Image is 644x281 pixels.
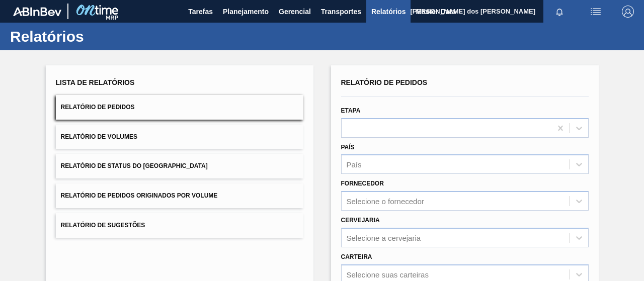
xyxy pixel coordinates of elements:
div: Selecione o fornecedor [347,197,424,206]
span: Lista de Relatórios [56,78,135,86]
span: Relatórios [371,6,406,18]
span: Relatório de Pedidos [341,78,428,86]
button: Relatório de Pedidos Originados por Volume [56,183,303,208]
div: País [347,160,362,169]
label: Cervejaria [341,217,380,224]
button: Relatório de Status do [GEOGRAPHIC_DATA] [56,154,303,178]
span: Tarefas [188,6,213,18]
label: País [341,144,355,151]
span: Relatório de Status do [GEOGRAPHIC_DATA] [61,162,208,169]
span: Relatório de Pedidos [61,104,135,111]
button: Relatório de Sugestões [56,213,303,238]
span: Relatório de Pedidos Originados por Volume [61,192,218,199]
img: userActions [590,6,602,18]
label: Carteira [341,253,372,260]
span: Gerencial [279,6,311,18]
img: Logout [622,6,634,18]
span: Planejamento [223,6,269,18]
div: Selecione a cervejaria [347,233,421,242]
label: Fornecedor [341,180,384,187]
h1: Relatórios [10,31,189,42]
button: Relatório de Volumes [56,125,303,149]
button: Relatório de Pedidos [56,95,303,120]
label: Etapa [341,107,361,114]
div: Selecione suas carteiras [347,270,429,278]
span: Relatório de Sugestões [61,222,145,229]
span: Relatório de Volumes [61,133,137,140]
span: Transportes [321,6,361,18]
img: TNhmsLtSVTkK8tSr43FrP2fwEKptu5GPRR3wAAAABJRU5ErkJggg== [13,7,61,16]
button: Notificações [543,5,576,19]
